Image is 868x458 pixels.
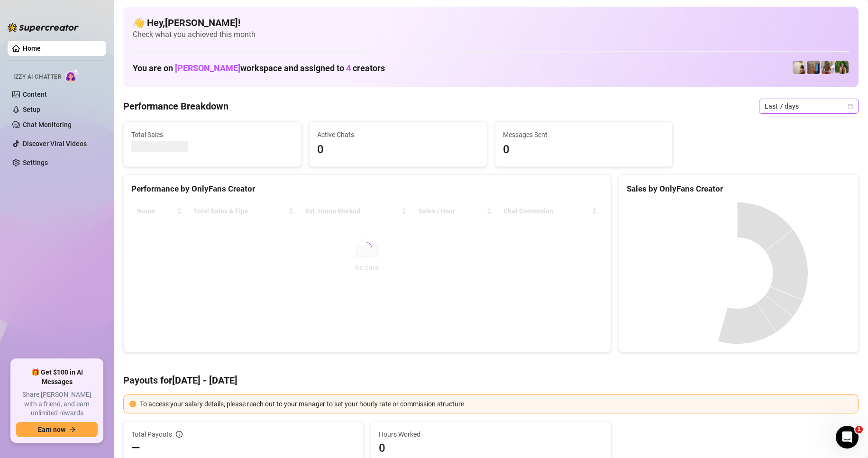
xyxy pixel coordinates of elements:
[379,440,603,456] span: 0
[16,368,98,386] span: 🎁 Get $100 in AI Messages
[140,399,852,409] div: To access your salary details, please reach out to your manager to set your hourly rate or commis...
[23,91,47,98] a: Content
[123,100,228,113] h4: Performance Breakdown
[765,99,853,113] span: Last 7 days
[362,242,372,252] span: loading
[23,140,87,147] a: Discover Viral Videos
[317,141,479,159] span: 0
[836,426,859,449] iframe: Intercom live chat
[627,183,850,195] div: Sales by OnlyFans Creator
[131,183,603,195] div: Performance by OnlyFans Creator
[848,103,853,109] span: calendar
[131,440,140,456] span: —
[346,63,351,73] span: 4
[23,159,48,166] a: Settings
[8,23,79,32] img: logo-BBDzfeDw.svg
[317,129,479,140] span: Active Chats
[379,429,603,440] span: Hours Worked
[821,61,834,74] img: Nathaniel
[793,61,806,74] img: Ralphy
[69,426,76,433] span: arrow-right
[503,141,665,159] span: 0
[807,61,820,74] img: Wayne
[133,29,849,40] span: Check what you achieved this month
[133,63,385,73] h1: You are on workspace and assigned to creators
[38,426,65,433] span: Earn now
[131,429,172,440] span: Total Payouts
[133,16,849,29] h4: 👋 Hey, [PERSON_NAME] !
[13,73,61,82] span: Izzy AI Chatter
[503,129,665,140] span: Messages Sent
[835,61,849,74] img: Nathaniel
[16,390,98,418] span: Share [PERSON_NAME] with a friend, and earn unlimited rewards
[131,129,293,140] span: Total Sales
[175,63,240,73] span: [PERSON_NAME]
[176,431,183,438] span: info-circle
[129,401,136,407] span: exclamation-circle
[855,426,863,433] span: 1
[16,422,98,437] button: Earn nowarrow-right
[23,45,41,52] a: Home
[23,106,40,113] a: Setup
[123,374,859,387] h4: Payouts for [DATE] - [DATE]
[65,69,80,82] img: AI Chatter
[23,121,72,128] a: Chat Monitoring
